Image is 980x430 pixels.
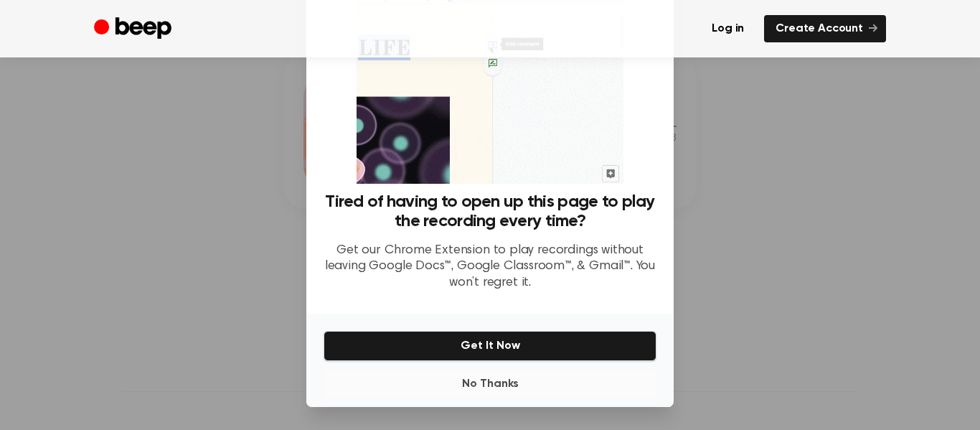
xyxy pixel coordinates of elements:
[700,15,755,42] a: Log in
[764,15,886,42] a: Create Account
[324,192,656,231] h3: Tired of having to open up this page to play the recording every time?
[324,370,656,398] button: No Thanks
[94,15,175,43] a: Beep
[324,331,656,361] button: Get It Now
[324,243,656,291] p: Get our Chrome Extension to play recordings without leaving Google Docs™, Google Classroom™, & Gm...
